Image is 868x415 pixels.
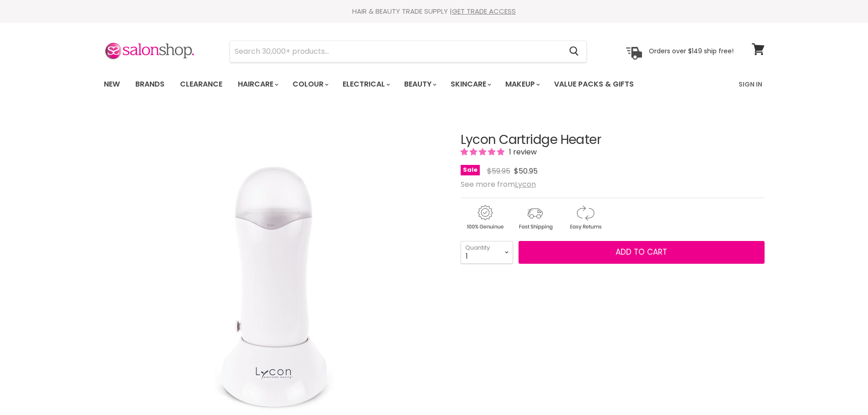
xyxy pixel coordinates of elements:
span: See more from [461,179,536,190]
a: Haircare [231,75,284,94]
a: Beauty [397,75,442,94]
img: shipping.gif [511,204,559,231]
span: 5.00 stars [461,147,506,157]
a: Makeup [498,75,545,94]
a: Value Packs & Gifts [547,75,641,94]
h1: Lycon Cartridge Heater [461,133,765,147]
span: 1 review [506,147,537,157]
span: $59.95 [487,166,510,176]
button: Search [562,41,586,62]
a: New [97,75,127,94]
a: Clearance [173,75,229,94]
p: Orders over $149 ship free! [649,47,734,55]
span: Sale [461,165,480,175]
a: Brands [128,75,171,94]
a: Skincare [444,75,497,94]
button: Add to cart [519,241,765,264]
select: Quantity [461,241,513,264]
div: HAIR & BEAUTY TRADE SUPPLY | [92,7,776,16]
a: Sign In [733,75,768,94]
form: Product [230,41,587,62]
ul: Main menu [97,71,687,97]
span: $50.95 [514,166,538,176]
a: Electrical [336,75,395,94]
img: returns.gif [561,204,609,231]
a: GET TRADE ACCESS [452,6,516,16]
a: Colour [286,75,334,94]
input: Search [230,41,562,62]
span: Add to cart [616,246,667,257]
nav: Main [92,71,776,97]
img: genuine.gif [461,204,509,231]
a: Lycon [515,179,536,190]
